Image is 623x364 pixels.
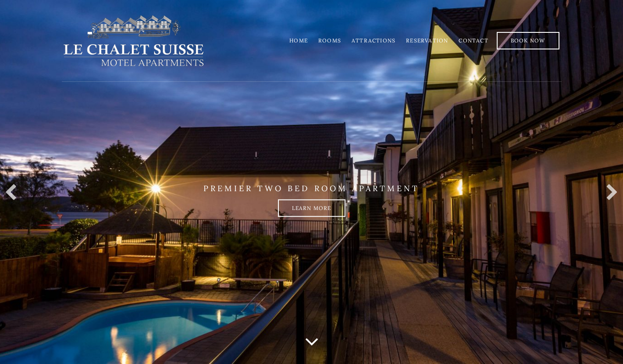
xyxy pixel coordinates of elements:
[352,37,395,44] a: Attractions
[62,183,562,193] p: PREMIER TWO BED ROOM APARTMENT
[318,37,341,44] a: Rooms
[62,14,205,67] img: lechaletsuisse
[278,199,345,217] a: Learn more
[406,37,448,44] a: Reservation
[289,37,308,44] a: Home
[497,32,559,49] a: Book Now
[459,37,488,44] a: Contact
